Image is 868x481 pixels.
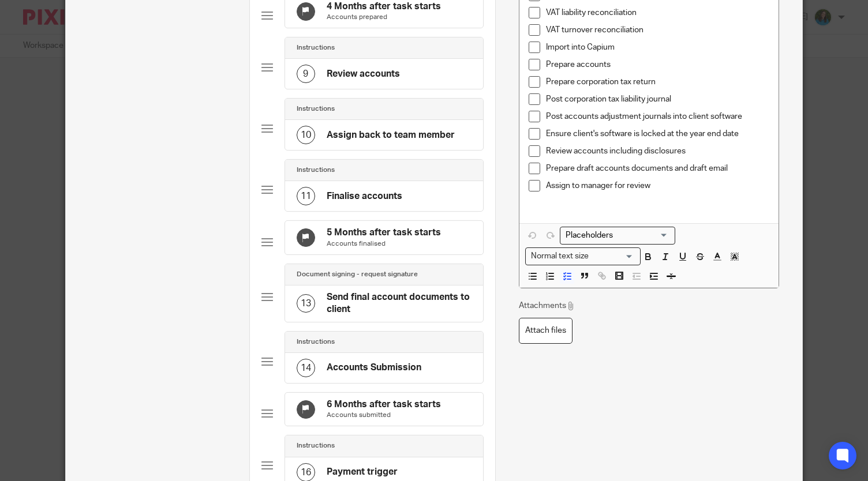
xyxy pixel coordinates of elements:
h4: 4 Months after task starts [327,1,441,13]
p: Prepare accounts [546,59,769,70]
h4: Assign back to team member [327,129,455,141]
label: Attach files [519,318,573,344]
h4: Finalise accounts [327,190,402,202]
h4: Instructions [297,441,335,450]
div: 9 [297,65,315,83]
h4: Instructions [297,166,335,175]
h4: Instructions [297,104,335,114]
p: Accounts prepared [327,13,441,22]
p: Post corporation tax liability journal [546,93,769,105]
p: Accounts submitted [327,411,441,420]
p: Assign to manager for review [546,180,769,191]
h4: Accounts Submission [327,362,421,374]
div: 13 [297,294,315,313]
h4: Review accounts [327,68,400,80]
p: Review accounts including disclosures [546,145,769,157]
p: Post accounts adjustment journals into client software [546,111,769,122]
div: Text styles [525,247,641,265]
div: Search for option [560,227,675,245]
div: 14 [297,359,315,377]
div: 10 [297,126,315,144]
h4: Payment trigger [327,466,398,478]
p: Accounts finalised [327,239,441,249]
h4: Instructions [297,43,335,52]
h4: Document signing - request signature [297,270,418,279]
div: 11 [297,187,315,205]
div: Placeholders [560,227,675,245]
p: Prepare corporation tax return [546,76,769,88]
p: Prepare draft accounts documents and draft email [546,163,769,174]
span: Normal text size [528,250,591,262]
p: Attachments [519,300,575,311]
h4: Instructions [297,337,335,347]
div: Search for option [525,247,641,265]
input: Search for option [592,250,634,262]
h4: 5 Months after task starts [327,227,441,239]
p: Ensure client's software is locked at the year end date [546,128,769,140]
p: VAT liability reconciliation [546,7,769,18]
h4: 6 Months after task starts [327,399,441,411]
p: VAT turnover reconciliation [546,24,769,36]
p: Import into Capium [546,42,769,53]
input: Search for option [562,230,668,242]
h4: Send final account documents to client [327,291,472,316]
